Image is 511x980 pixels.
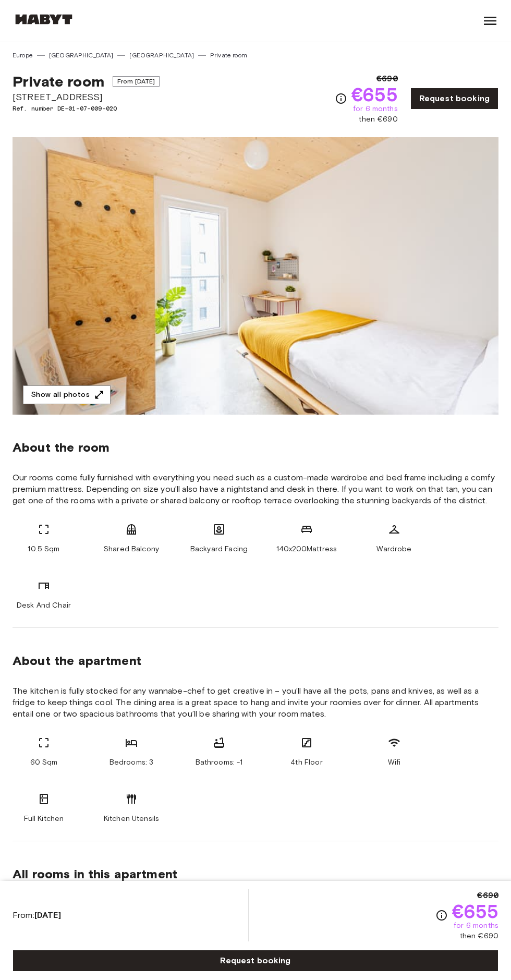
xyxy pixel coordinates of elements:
[13,137,498,415] img: Marketing picture of unit DE-01-07-009-02Q
[190,544,248,554] span: Backyard Facing
[13,910,61,921] span: From:
[34,910,61,920] b: [DATE]
[104,544,159,554] span: Shared Balcony
[13,72,104,90] span: Private room
[30,757,58,768] span: 60 Sqm
[13,866,498,882] span: All rooms in this apartment
[477,889,498,902] span: €690
[454,921,498,931] span: for 6 months
[290,757,322,768] span: 4th Floor
[376,72,398,85] span: €690
[17,600,71,611] span: Desk And Chair
[13,90,160,104] span: [STREET_ADDRESS]
[23,385,111,405] button: Show all photos
[335,92,347,105] svg: Check cost overview for full price breakdown. Please note that discounts apply to new joiners onl...
[351,85,398,104] span: €655
[28,544,59,554] span: 10.5 Sqm
[129,51,194,60] a: [GEOGRAPHIC_DATA]
[13,104,160,113] span: Ref. number DE-01-07-009-02Q
[24,814,64,824] span: Full Kitchen
[13,950,498,972] a: Request booking
[196,757,243,768] span: Bathrooms: -1
[13,472,498,506] span: Our rooms come fully furnished with everything you need such as a custom-made wardrobe and bed fr...
[13,51,33,60] a: Europe
[104,814,159,824] span: Kitchen Utensils
[460,931,498,941] span: then €690
[49,51,114,60] a: [GEOGRAPHIC_DATA]
[13,653,141,669] span: About the apartment
[210,51,247,60] a: Private room
[410,88,498,110] a: Request booking
[452,902,498,921] span: €655
[13,440,498,455] span: About the room
[13,14,75,25] img: Habyt
[276,544,337,554] span: 140x200Mattress
[376,544,411,554] span: Wardrobe
[13,685,498,720] span: The kitchen is fully stocked for any wannabe-chef to get creative in – you’ll have all the pots, ...
[435,909,448,922] svg: Check cost overview for full price breakdown. Please note that discounts apply to new joiners onl...
[359,114,397,125] span: then €690
[388,757,401,768] span: Wifi
[110,757,154,768] span: Bedrooms: 3
[353,104,398,114] span: for 6 months
[113,76,160,87] span: From [DATE]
